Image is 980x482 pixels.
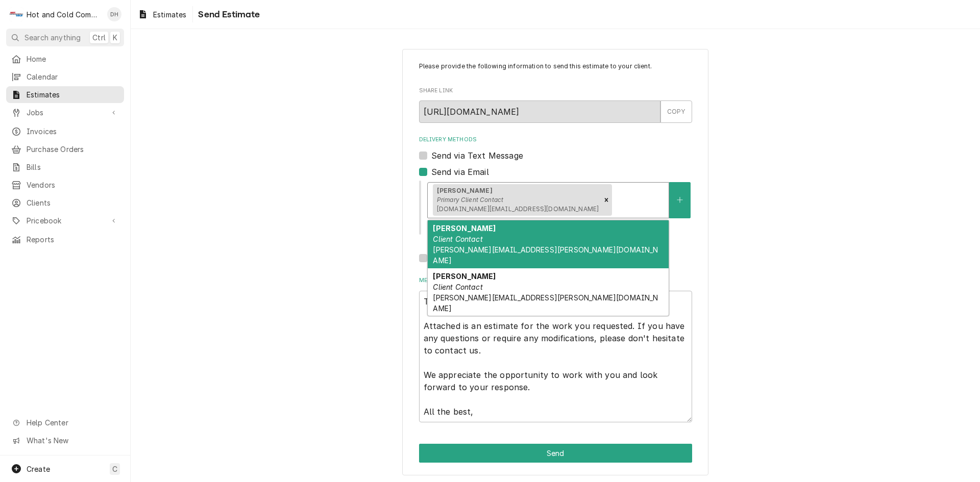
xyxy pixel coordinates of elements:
span: Create [27,465,50,473]
button: Create New Contact [669,182,691,218]
span: [PERSON_NAME][EMAIL_ADDRESS][PERSON_NAME][DOMAIN_NAME] [433,293,658,313]
div: Delivery Methods [419,136,692,264]
a: Go to Pricebook [6,212,124,229]
span: Search anything [24,32,81,43]
div: Remove [object Object] [601,184,612,216]
a: Clients [6,194,124,211]
div: Estimate Send [402,49,708,476]
a: Go to What's New [6,432,124,449]
strong: [PERSON_NAME] [437,187,493,194]
textarea: Thank you for your interest in our services! Attached is an estimate for the work you requested. ... [419,291,692,422]
span: Pricebook [27,215,104,226]
span: Bills [27,162,119,172]
strong: [PERSON_NAME] [433,224,496,233]
span: Purchase Orders [27,144,119,155]
a: Home [6,50,124,67]
label: Send via Text Message [431,149,523,162]
a: Go to Help Center [6,414,124,431]
svg: Create New Contact [677,196,683,204]
span: Home [27,54,119,64]
span: Jobs [27,107,104,118]
span: Estimates [27,89,119,100]
span: Reports [27,234,119,245]
div: Button Group [419,444,692,463]
div: Share Link [419,87,692,123]
span: What's New [27,435,118,446]
span: Estimates [153,9,186,20]
button: COPY [660,100,692,123]
span: K [113,32,117,43]
span: [DOMAIN_NAME][EMAIL_ADDRESS][DOMAIN_NAME] [437,205,599,213]
div: Hot and Cold Commercial Kitchens, Inc. [27,9,102,20]
span: Calendar [27,71,119,82]
span: Clients [27,197,119,208]
span: Invoices [27,126,119,137]
label: Send via Email [431,166,489,178]
a: Purchase Orders [6,141,124,158]
a: Calendar [6,68,124,85]
em: Client Contact [433,283,482,291]
div: Daryl Harris's Avatar [107,7,121,21]
span: Help Center [27,417,118,428]
label: Delivery Methods [419,136,692,144]
label: Share Link [419,87,692,95]
span: C [112,464,117,474]
div: Estimate Send Form [419,62,692,422]
a: Go to Jobs [6,104,124,121]
strong: [PERSON_NAME] [433,272,496,281]
div: H [9,7,23,21]
div: Button Group Row [419,444,692,463]
a: Vendors [6,176,124,193]
a: Estimates [6,86,124,103]
em: Client Contact [433,235,482,243]
div: DH [107,7,121,21]
a: Reports [6,231,124,248]
a: Invoices [6,123,124,140]
div: Message to Client [419,276,692,422]
span: Ctrl [92,32,106,43]
button: Send [419,444,692,463]
div: Hot and Cold Commercial Kitchens, Inc.'s Avatar [9,7,23,21]
span: Vendors [27,180,119,190]
a: Bills [6,159,124,175]
button: Search anythingCtrlK [6,29,124,46]
span: [PERSON_NAME][EMAIL_ADDRESS][PERSON_NAME][DOMAIN_NAME] [433,245,658,265]
p: Please provide the following information to send this estimate to your client. [419,62,692,71]
span: Send Estimate [195,8,260,21]
a: Estimates [134,6,190,23]
em: Primary Client Contact [437,196,504,204]
label: Message to Client [419,276,692,285]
